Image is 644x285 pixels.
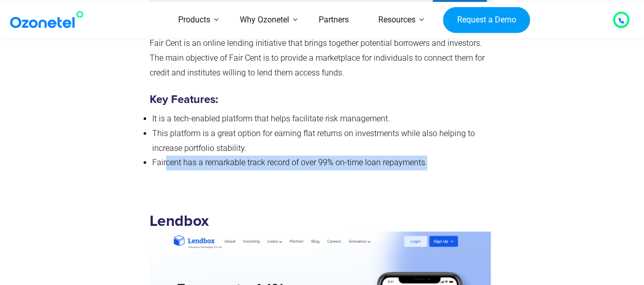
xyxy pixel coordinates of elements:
a: Request a Demo [443,7,530,33]
span: is India’s leading P2P lending platform to receive a Certificate of Registration (CoR) from the R... [150,9,485,77]
span: This platform is a great option for earning flat returns on investments while also helping to inc... [152,128,475,153]
a: Products [163,2,225,38]
strong: Key Features: [150,94,218,106]
a: Partners [304,2,363,38]
a: Resources [363,2,430,38]
span: Faircent has a remarkable track record of over 99% on-time loan repayments. [152,158,427,167]
a: Why Ozonetel [225,2,304,38]
span: It is a tech-enabled platform that helps facilitate risk management. [152,114,390,123]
